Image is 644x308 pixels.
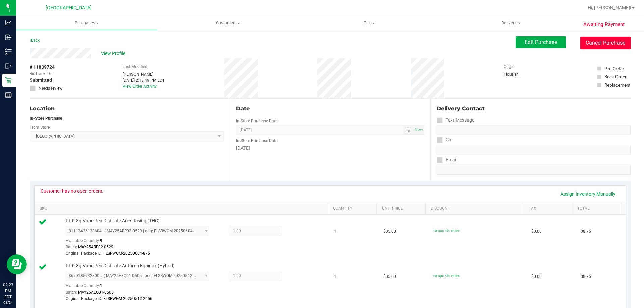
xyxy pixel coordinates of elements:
span: Submitted [30,77,52,84]
a: Quantity [333,206,374,211]
inline-svg: Analytics [5,19,12,26]
span: Original Package ID: [66,296,102,301]
div: Available Quantity: [66,281,217,294]
span: Needs review [39,85,62,91]
div: Customer has no open orders. [41,188,103,194]
div: Available Quantity: [66,236,217,249]
a: Deliveries [440,16,581,30]
a: Purchases [16,16,157,30]
span: $35.00 [383,228,396,235]
label: Origin [504,64,515,70]
button: Edit Purchase [516,36,566,48]
span: 75dvape: 75% off line [433,229,459,232]
span: 1 [100,283,102,288]
span: $8.75 [581,273,591,280]
div: [PERSON_NAME] [123,71,165,77]
div: Replacement [604,82,630,88]
a: Tax [529,206,570,211]
button: Cancel Purchase [580,37,631,49]
a: Discount [431,206,521,211]
label: In-Store Purchase Date [236,118,277,124]
label: In-Store Purchase Date [236,138,277,144]
div: Back Order [604,73,627,80]
span: View Profile [101,50,128,57]
p: 08/24 [3,300,13,305]
span: - [53,71,54,77]
span: 75dvape: 75% off line [433,274,459,278]
strong: In-Store Purchase [30,116,62,121]
span: Original Package ID: [66,251,102,256]
span: Purchases [16,20,157,26]
span: Awaiting Payment [583,21,625,28]
span: 9 [100,238,102,243]
iframe: Resource center [7,254,27,274]
span: 1 [334,273,336,280]
inline-svg: Outbound [5,63,12,69]
a: Total [577,206,618,211]
div: Delivery Contact [437,105,631,113]
label: Call [437,135,453,145]
span: BioTrack ID: [30,71,51,77]
div: Flourish [504,71,537,77]
span: $0.00 [531,228,542,235]
label: Last Modified [123,64,147,70]
span: FLSRWGM-20250604-875 [103,251,150,256]
a: Back [30,38,40,43]
a: SKU [40,206,325,211]
span: Hi, [PERSON_NAME]! [588,5,631,10]
span: [GEOGRAPHIC_DATA] [46,5,92,11]
inline-svg: Retail [5,77,12,84]
label: From Store [30,124,50,130]
div: Location [30,105,224,113]
input: Format: (999) 999-9999 [437,125,631,135]
input: Format: (999) 999-9999 [437,145,631,155]
span: FLSRWGM-20250512-2656 [103,296,152,301]
inline-svg: Inbound [5,34,12,41]
span: Tills [299,20,439,26]
span: Batch: [66,245,77,249]
a: Customers [157,16,299,30]
p: 02:23 PM EDT [3,282,13,300]
div: [DATE] [236,145,424,152]
span: MAY25ARR02-0529 [78,245,113,249]
span: Edit Purchase [525,39,557,45]
a: View Order Activity [123,84,157,89]
a: Unit Price [382,206,423,211]
a: Assign Inventory Manually [556,188,620,200]
span: Customers [158,20,298,26]
span: $8.75 [581,228,591,235]
span: 1 [334,228,336,235]
label: Email [437,155,457,165]
span: MAY25AEQ01-0505 [78,290,114,295]
inline-svg: Reports [5,91,12,98]
a: Tills [299,16,440,30]
inline-svg: Inventory [5,48,12,55]
span: $0.00 [531,273,542,280]
span: # 11839724 [30,64,55,71]
div: Date [236,105,424,113]
div: [DATE] 2:13:49 PM EDT [123,77,165,83]
div: Pre-Order [604,65,624,72]
span: Batch: [66,290,77,295]
span: Deliveries [492,20,529,26]
span: $35.00 [383,273,396,280]
span: FT 0.3g Vape Pen Distillate Aries Rising (THC) [66,218,160,224]
span: FT 0.3g Vape Pen Distillate Autumn Equinox (Hybrid) [66,263,175,269]
label: Text Message [437,115,474,125]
